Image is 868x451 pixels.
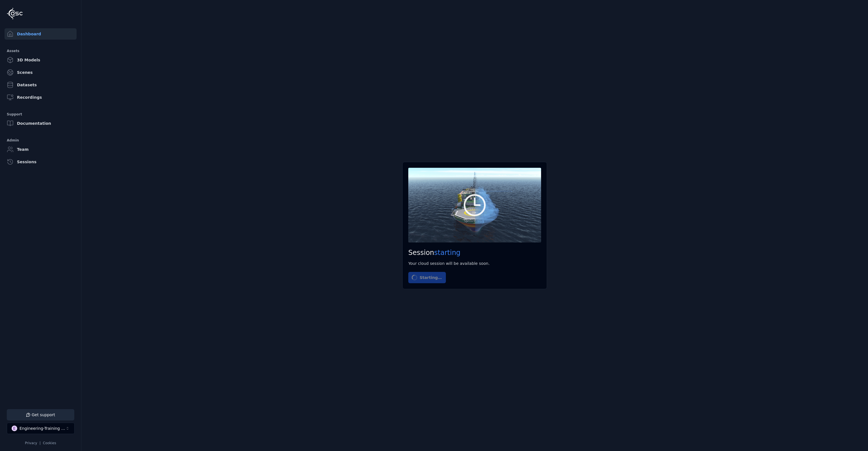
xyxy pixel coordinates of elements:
[5,156,77,167] a: Sessions
[5,79,77,91] a: Datasets
[408,248,541,257] h2: Session
[5,28,77,40] a: Dashboard
[5,67,77,78] a: Scenes
[5,92,77,103] a: Recordings
[7,48,74,54] div: Assets
[7,8,23,20] img: Logo
[7,137,74,144] div: Admin
[40,441,41,445] span: |
[434,249,461,257] span: starting
[25,441,37,445] a: Privacy
[19,426,65,431] div: Engineering-Training (SSO Staging)
[5,118,77,129] a: Documentation
[408,272,446,283] button: Starting…
[7,111,74,118] div: Support
[5,54,77,66] a: 3D Models
[7,409,74,420] button: Get support
[5,144,77,155] a: Team
[408,261,541,266] div: Your cloud session will be available soon.
[7,423,75,434] button: Select a workspace
[43,441,56,445] a: Cookies
[12,426,17,431] div: E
